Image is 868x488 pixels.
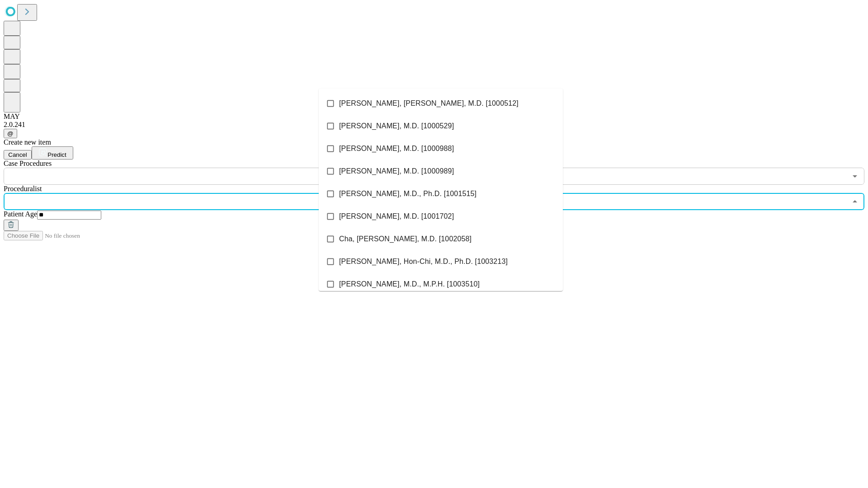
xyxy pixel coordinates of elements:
[339,234,472,244] span: Cha, [PERSON_NAME], M.D. [1002058]
[339,143,454,154] span: [PERSON_NAME], M.D. [1000988]
[32,146,73,160] button: Predict
[4,129,17,138] button: @
[7,130,14,137] span: @
[339,98,519,109] span: [PERSON_NAME], [PERSON_NAME], M.D. [1000512]
[339,211,454,222] span: [PERSON_NAME], M.D. [1001702]
[4,150,32,160] button: Cancel
[339,256,508,267] span: [PERSON_NAME], Hon-Chi, M.D., Ph.D. [1003213]
[4,138,51,146] span: Create new item
[339,188,476,199] span: [PERSON_NAME], M.D., Ph.D. [1001515]
[4,185,42,192] span: Proceduralist
[4,160,52,167] span: Scheduled Procedure
[339,166,454,177] span: [PERSON_NAME], M.D. [1000989]
[339,121,454,131] span: [PERSON_NAME], M.D. [1000529]
[849,195,861,208] button: Close
[849,170,861,183] button: Open
[8,151,27,158] span: Cancel
[4,113,864,121] div: MAY
[339,279,480,290] span: [PERSON_NAME], M.D., M.P.H. [1003510]
[4,210,37,218] span: Patient Age
[47,151,66,158] span: Predict
[4,121,864,129] div: 2.0.241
